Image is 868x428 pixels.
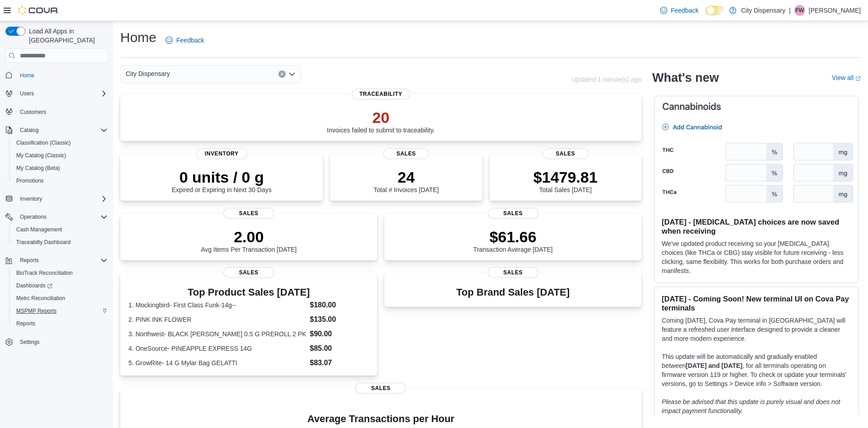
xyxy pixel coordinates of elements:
button: Inventory [2,193,111,205]
p: City Dispensary [741,5,785,16]
dd: $180.00 [310,300,369,310]
button: Metrc Reconciliation [9,292,111,305]
button: Users [2,87,111,100]
div: Avg Items Per Transaction [DATE] [201,228,297,253]
button: Promotions [9,174,111,187]
span: Feedback [671,6,698,15]
p: | [789,5,791,16]
span: Promotions [13,175,108,186]
button: My Catalog (Beta) [9,162,111,174]
span: Sales [542,148,588,159]
a: View allExternal link [832,74,861,81]
button: My Catalog (Classic) [9,149,111,162]
span: Catalog [16,125,108,136]
a: Feedback [162,31,208,49]
span: Traceabilty Dashboard [13,237,108,248]
span: MSPMP Reports [16,307,57,315]
a: Classification (Classic) [13,137,75,148]
span: My Catalog (Classic) [16,152,66,159]
button: Clear input [278,71,286,78]
button: Operations [2,211,111,223]
div: Felicia Wright [794,5,805,16]
button: Settings [2,335,111,348]
span: Reports [13,318,108,329]
span: Feedback [176,36,204,45]
a: BioTrack Reconciliation [13,268,76,278]
p: Coming [DATE], Cova Pay terminal in [GEOGRAPHIC_DATA] will feature a refreshed user interface des... [662,316,851,343]
input: Dark Mode [706,6,725,15]
a: Feedback [656,1,702,19]
button: Open list of options [288,71,296,78]
span: Inventory [20,195,42,202]
span: Sales [488,208,538,219]
dt: 2. PINK INK FLOWER [128,315,306,324]
span: Reports [16,320,35,327]
span: Classification (Classic) [16,139,71,146]
span: Sales [223,267,274,278]
span: Traceabilty Dashboard [16,239,71,246]
h3: [DATE] - Coming Soon! New terminal UI on Cova Pay terminals [662,294,851,312]
strong: [DATE] and [DATE] [686,362,742,369]
button: BioTrack Reconciliation [9,267,111,279]
span: BioTrack Reconciliation [13,268,108,278]
dt: 3. Northwest- BLACK [PERSON_NAME] 0.5 G PREROLL 2 PK [128,329,306,339]
span: Inventory [16,193,108,204]
span: Customers [16,106,108,118]
a: Customers [16,107,50,118]
span: My Catalog (Beta) [13,163,108,174]
h1: Home [120,28,156,47]
span: Catalog [20,127,38,134]
a: Reports [13,318,39,329]
p: 2.00 [201,228,297,246]
span: My Catalog (Classic) [13,150,108,161]
span: My Catalog (Beta) [16,165,60,172]
dt: 1. Mockingbird- First Class Funk-14g-- [128,301,306,310]
dd: $135.00 [310,314,369,325]
p: Updated 1 minute(s) ago [572,76,642,83]
span: Users [16,88,108,99]
span: Home [20,72,34,79]
span: Promotions [16,177,44,184]
span: Sales [488,267,538,278]
button: Reports [2,254,111,267]
h3: Top Product Sales [DATE] [128,287,369,298]
span: Users [20,90,34,97]
button: Catalog [16,125,42,136]
span: Customers [20,108,46,116]
p: [PERSON_NAME] [809,5,861,16]
svg: External link [855,76,861,81]
a: MSPMP Reports [13,306,60,316]
h3: [DATE] - [MEDICAL_DATA] choices are now saved when receiving [662,217,851,235]
a: Promotions [13,175,47,186]
span: BioTrack Reconciliation [16,269,73,277]
img: Cova [18,6,59,15]
p: We've updated product receiving so your [MEDICAL_DATA] choices (like THCa or CBG) stay visible fo... [662,239,851,275]
span: Operations [16,212,108,222]
span: Traceability [352,89,410,99]
span: Sales [355,383,406,394]
span: Metrc Reconciliation [16,295,65,302]
a: Dashboards [9,279,111,292]
div: Total Sales [DATE] [533,168,598,193]
p: $61.66 [473,228,553,246]
a: Home [16,70,38,81]
nav: Complex example [5,65,108,372]
p: This update will be automatically and gradually enabled between , for all terminals operating on ... [662,352,851,388]
dd: $85.00 [310,343,369,354]
span: Settings [20,339,39,346]
span: Reports [20,257,39,264]
h4: Average Transactions per Hour [127,414,634,424]
span: Reports [16,255,108,266]
a: Settings [16,337,43,348]
div: Expired or Expiring in Next 30 Days [172,168,272,193]
dt: 4. OneSource- PINEAPPLE EXPRESS 14G [128,344,306,353]
p: $1479.81 [533,168,598,186]
span: Settings [16,336,108,348]
button: Home [2,68,111,81]
button: Reports [16,255,42,266]
div: Invoices failed to submit to traceability. [327,108,435,134]
a: Traceabilty Dashboard [13,237,74,248]
a: Metrc Reconciliation [13,293,69,304]
button: Inventory [16,193,46,204]
h3: Top Brand Sales [DATE] [456,287,570,298]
